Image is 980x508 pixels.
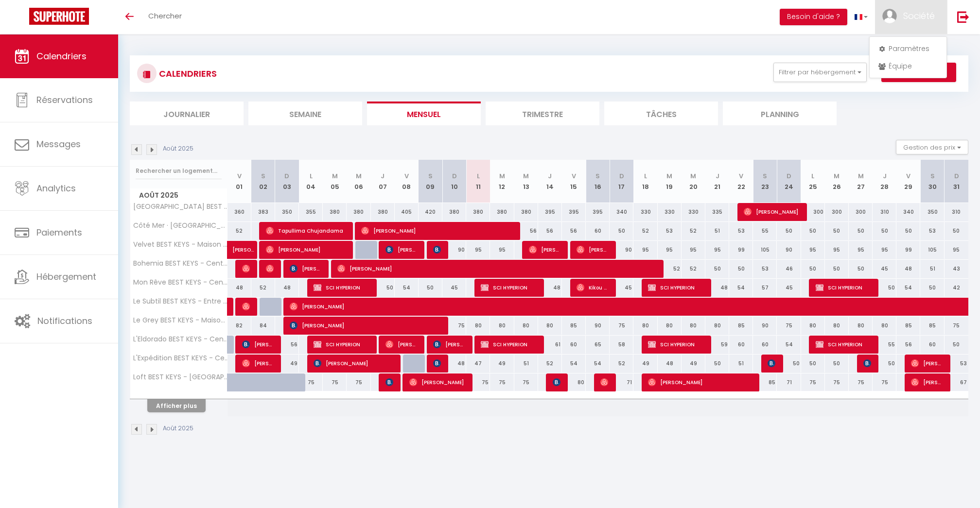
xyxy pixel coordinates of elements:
div: 380 [371,203,395,221]
div: 52 [610,355,633,373]
img: ... [882,9,897,23]
li: Journalier [130,102,244,125]
th: 24 [777,160,801,203]
li: Trimestre [486,102,599,125]
div: 52 [682,260,705,278]
th: 11 [466,160,490,203]
div: 52 [682,222,705,240]
h3: CALENDRIERS [157,63,217,85]
th: 21 [705,160,729,203]
div: 80 [682,317,705,335]
span: Hébergement [36,271,96,283]
div: 405 [395,203,419,221]
div: 90 [586,317,610,335]
div: 105 [920,241,944,259]
div: 48 [538,279,562,297]
div: 48 [658,355,682,373]
th: 28 [873,160,896,203]
th: 01 [227,160,251,203]
th: 05 [323,160,347,203]
div: 54 [395,279,419,297]
span: [PERSON_NAME] [553,373,560,391]
abbr: D [787,171,791,181]
span: Loft BEST KEYS - [GEOGRAPHIC_DATA] [132,373,229,381]
div: 51 [920,260,944,278]
div: 48 [442,355,466,373]
div: 50 [896,222,920,240]
abbr: V [739,171,743,181]
div: 50 [705,355,729,373]
div: 48 [896,260,920,278]
button: Gestion des prix [896,140,968,154]
span: [PERSON_NAME] [290,259,321,278]
abbr: M [523,171,529,181]
li: Tâches [604,102,718,125]
div: 395 [538,203,562,221]
div: 75 [945,317,968,335]
abbr: D [452,171,457,181]
div: 75 [514,373,538,391]
div: 80 [705,317,729,335]
div: 85 [896,317,920,335]
div: 75 [490,373,514,391]
div: 80 [562,373,586,391]
div: 51 [514,355,538,373]
span: [PERSON_NAME] [577,240,608,259]
div: 95 [801,241,825,259]
span: [PERSON_NAME] [911,354,943,373]
div: 56 [562,222,586,240]
span: [PERSON_NAME] [232,236,255,254]
div: 52 [538,355,562,373]
div: 380 [490,203,514,221]
div: 52 [251,279,275,297]
span: L'Expédition BEST KEYS - Centre Ville - Netflix [132,355,229,362]
th: 03 [275,160,299,203]
div: 350 [275,203,299,221]
div: 380 [442,203,466,221]
div: 49 [633,355,657,373]
img: Super Booking [29,8,89,25]
div: 54 [562,355,586,373]
div: 50 [873,222,896,240]
div: 50 [705,260,729,278]
th: 07 [371,160,395,203]
div: 45 [610,279,633,297]
div: 75 [777,317,801,335]
div: 80 [538,317,562,335]
th: 04 [299,160,323,203]
span: [PERSON_NAME] [385,373,393,391]
div: 47 [466,355,490,373]
div: 49 [490,355,514,373]
span: SCI HYPERION [648,278,703,297]
th: 15 [562,160,586,203]
div: 48 [227,279,251,297]
div: 50 [801,260,825,278]
div: 330 [633,203,657,221]
th: 10 [442,160,466,203]
div: 90 [442,241,466,259]
a: Paramètres [872,40,944,57]
div: 46 [777,260,801,278]
abbr: V [906,171,910,181]
button: Besoin d'aide ? [780,9,847,25]
span: [PERSON_NAME] [242,259,250,278]
div: 60 [753,336,777,354]
div: 75 [323,373,347,391]
div: 59 [705,336,729,354]
abbr: M [332,171,338,181]
th: 20 [682,160,705,203]
a: [PERSON_NAME] [227,241,251,259]
div: 360 [227,203,251,221]
span: [PERSON_NAME] [314,354,393,373]
div: 50 [920,279,944,297]
span: L'Eldorado BEST KEYS - Centre Ville Sens - Netflix [132,336,229,343]
span: [PERSON_NAME] [385,240,417,259]
span: [PERSON_NAME] [433,354,441,373]
th: 12 [490,160,514,203]
span: [PERSON_NAME] [433,240,441,259]
div: 95 [682,241,705,259]
span: [GEOGRAPHIC_DATA] BEST KEYS Jardin Véranda 1h de [GEOGRAPHIC_DATA] [132,203,229,210]
span: Le Grey BEST KEYS - Maison Duplex - Centre ville [132,317,229,324]
abbr: S [595,171,600,181]
div: 105 [753,241,777,259]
